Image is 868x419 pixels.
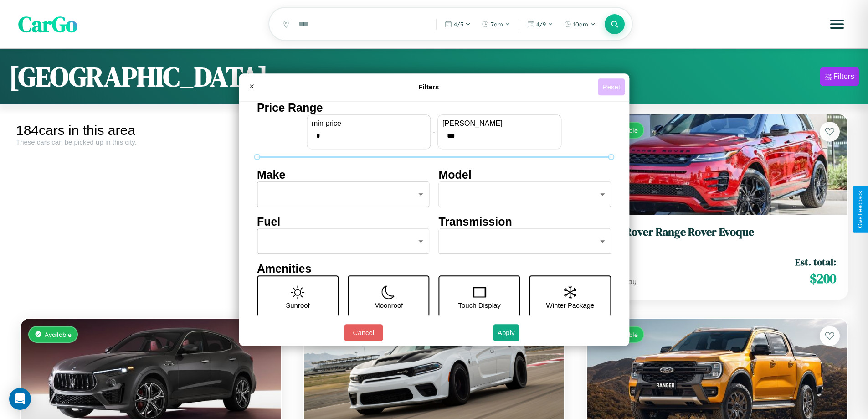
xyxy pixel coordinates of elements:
[312,119,426,128] label: min price
[833,72,854,81] div: Filters
[439,168,611,181] h4: Model
[440,17,475,31] button: 4/5
[45,331,72,338] span: Available
[810,269,836,288] span: $ 200
[9,58,268,95] h1: [GEOGRAPHIC_DATA]
[16,123,286,138] div: 184 cars in this area
[374,299,403,311] p: Moonroof
[257,168,430,181] h4: Make
[477,17,515,31] button: 7am
[824,11,850,37] button: Open menu
[257,215,430,228] h4: Fuel
[560,17,600,31] button: 10am
[286,299,310,311] p: Sunroof
[820,67,859,86] button: Filters
[857,191,863,228] div: Give Feedback
[257,101,611,114] h4: Price Range
[433,125,435,138] p: -
[458,299,500,311] p: Touch Display
[573,21,588,28] span: 10am
[523,17,558,31] button: 4/9
[344,324,383,341] button: Cancel
[454,21,463,28] span: 4 / 5
[598,78,625,95] button: Reset
[598,226,836,239] h3: Land Rover Range Rover Evoque
[16,138,286,146] div: These cars can be picked up in this city.
[257,262,611,275] h4: Amenities
[493,324,519,341] button: Apply
[491,21,503,28] span: 7am
[795,255,836,269] span: Est. total:
[18,9,77,39] span: CarGo
[536,21,546,28] span: 4 / 9
[442,119,556,128] label: [PERSON_NAME]
[439,215,611,228] h4: Transmission
[9,388,31,410] div: Open Intercom Messenger
[260,83,598,91] h4: Filters
[546,299,595,311] p: Winter Package
[598,226,836,248] a: Land Rover Range Rover Evoque2020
